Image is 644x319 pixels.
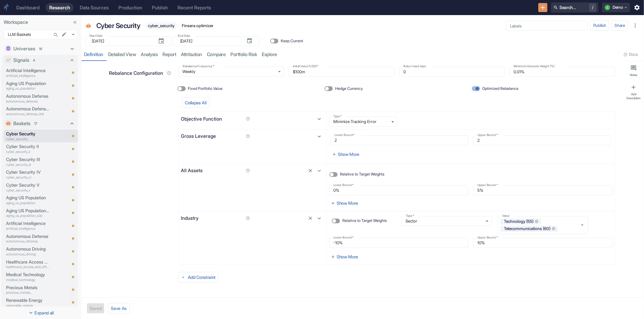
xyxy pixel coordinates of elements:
span: Keep Current [281,38,303,44]
label: Type [406,214,414,218]
p: Aging US Population [6,194,50,201]
p: Cyber Security III [6,156,50,163]
a: Autonomous Defenseautonomous_defense [6,93,50,104]
div: Definition [84,52,103,58]
p: Aging US Population [6,80,50,87]
p: precious_metals_ [6,290,50,295]
button: Expand all [1,308,80,318]
label: Upper Bound [477,183,498,188]
p: Aging US Population | E2P [6,207,50,214]
button: Search in Workspace... [52,31,60,39]
p: cyber_security_iv [6,175,50,180]
button: Search.../ [551,2,598,13]
a: Autonomous Defenseautonomous_defense [6,233,50,244]
label: Lower Bound [333,235,354,240]
a: Precious Metalsprecious_metals_ [6,284,50,295]
span: 4 [31,58,37,63]
a: Aging US Population | E2Paging_us_population_e2p [6,207,50,218]
div: Signals4 [2,55,78,66]
a: Data Sources [76,3,112,12]
div: Minimize Tracking Error [329,117,397,126]
span: Fixed Portfolio Value [188,86,223,92]
a: detailed view [106,49,139,61]
div: Data Sources [80,5,109,11]
a: Cyber Security IIIcyber_security_iii [6,156,50,167]
div: LLM Baskets [4,30,78,39]
div: Production [118,5,142,11]
span: Relative to Target Weights [342,218,387,224]
p: Gross Leverage [181,133,242,140]
button: Show More [329,198,361,209]
span: 18 [37,46,45,52]
p: cyber_security_ii [6,149,50,154]
div: Weekly [178,67,284,76]
span: Finsera optimizer [180,23,216,28]
a: Cyber Security IIcyber_security_ii [6,143,50,154]
a: compare [204,49,228,61]
p: cyber_security_v [6,188,50,193]
a: Recent Reports [174,3,215,12]
p: cyber_security_iii [6,162,50,167]
a: Publish [148,3,171,12]
p: Cyber Security [96,21,140,31]
p: Artificial Intelligence [6,67,50,74]
a: Cyber Security Vcyber_security_v [6,182,50,193]
p: cyber_security [6,137,50,142]
label: Upper Bound [477,235,498,240]
p: autonomous_defense_link [6,112,50,117]
span: 17 [32,121,40,126]
p: medical_technology [6,277,50,283]
input: yyyy-mm-dd [92,36,153,46]
p: Signals [14,57,30,64]
div: Sector [402,216,492,226]
p: autonomous_defense [6,99,50,104]
a: Aging US Populationaging_us_population [6,80,50,91]
span: Telecommunications (60) [501,226,553,232]
button: Docs [622,50,640,59]
a: Autonomous Drivingautonomous_driving [6,246,50,257]
p: Autonomous Defense Link [6,106,50,112]
p: Objective Function [181,115,242,123]
label: Lower Bound [333,183,354,188]
p: Cyber Security [6,131,50,137]
p: Rebalance Configuration [109,70,163,77]
div: resource tabs [82,49,644,61]
div: Telecommunications (60) [500,226,558,232]
p: Autonomous Defense [6,93,50,99]
p: Cyber Security V [6,182,50,188]
label: Start Date [89,34,103,38]
a: Dashboard [13,3,43,12]
div: Cyber Security [95,19,142,33]
a: Cyber Security IVcyber_security_iv [6,169,50,180]
span: Optimized Rebalance [482,86,519,92]
span: Hedge Currency [335,86,363,92]
span: Technology (55) [501,219,536,224]
button: Show More [330,149,362,160]
button: Add Constraint [178,272,219,283]
p: renewable_energy [6,303,50,308]
a: Cyber Securitycyber_security [6,131,50,141]
button: Save As [108,303,130,314]
button: Collapse All [182,97,210,108]
a: Research [46,3,74,12]
button: Show More [329,251,361,262]
button: Open [578,221,586,229]
div: Baskets17 [2,118,78,129]
a: Artificial Intelligenceartificial_intelligence [6,220,50,231]
p: aging_us_population_e2p [6,213,50,218]
p: Workspace [4,19,78,26]
label: Type [333,114,342,119]
a: report [160,49,179,61]
button: edit [60,30,68,39]
p: Industry [181,215,242,222]
button: Share [612,21,628,31]
a: Renewable Energyrenewable_energy [6,297,50,308]
label: Initial Value (USD) [293,64,319,69]
p: Healthcare Access and Efficiency [6,259,50,265]
a: Healthcare Access and Efficiencyhealthcare_access_and_efficiency [6,259,50,270]
p: Artificial Intelligence [6,220,50,227]
p: Baskets [14,120,31,127]
a: Production [115,3,146,12]
p: autonomous_driving [6,252,50,257]
label: Return lead days [403,64,426,69]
